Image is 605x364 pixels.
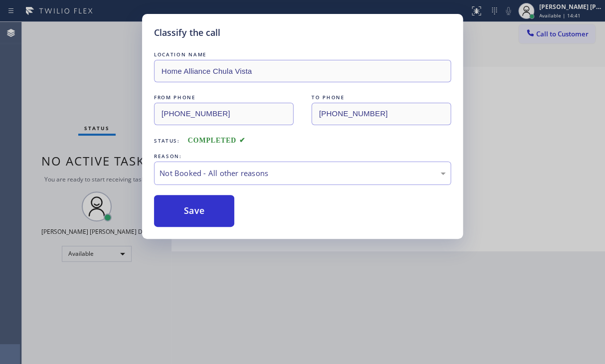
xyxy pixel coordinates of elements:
div: Not Booked - All other reasons [159,168,446,179]
input: To phone [311,103,451,125]
span: Status: [154,137,180,144]
div: REASON: [154,151,451,162]
div: FROM PHONE [154,92,294,103]
h5: Classify the call [154,26,220,39]
button: Save [154,195,234,227]
input: From phone [154,103,294,125]
div: LOCATION NAME [154,49,451,60]
span: COMPLETED [188,137,246,144]
div: TO PHONE [311,92,451,103]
